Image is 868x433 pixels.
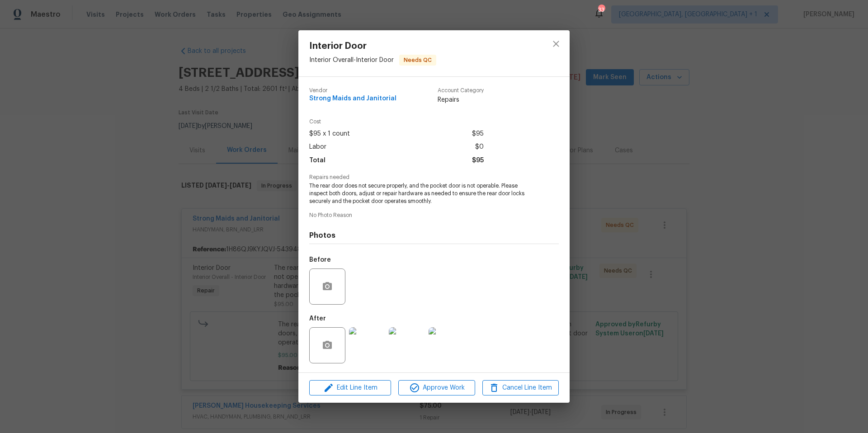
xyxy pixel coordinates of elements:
div: 33 [598,5,604,14]
button: Edit Line Item [309,380,391,396]
span: Labor [309,141,326,154]
span: $95 [472,127,484,141]
span: Interior Overall - Interior Door [309,57,394,63]
span: Account Category [438,88,484,94]
span: Strong Maids and Janitorial [309,95,396,102]
span: $95 x 1 count [309,127,350,141]
h4: Photos [309,231,559,240]
button: Approve Work [398,380,475,396]
button: Cancel Line Item [482,380,559,396]
span: Cost [309,119,484,125]
span: Interior Door [309,41,436,51]
span: $0 [475,141,484,154]
span: Edit Line Item [312,382,388,394]
span: The rear door does not secure properly, and the pocket door is not operable. Please inspect both ... [309,182,534,205]
h5: Before [309,257,331,263]
h5: After [309,315,326,322]
span: No Photo Reason [309,212,559,218]
span: Repairs needed [309,174,559,180]
span: $95 [472,154,484,167]
span: Repairs [438,95,484,104]
span: Total [309,154,325,167]
button: close [545,33,567,55]
span: Cancel Line Item [485,382,556,394]
span: Approve Work [401,382,472,394]
span: Vendor [309,88,396,94]
span: Needs QC [400,56,435,65]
